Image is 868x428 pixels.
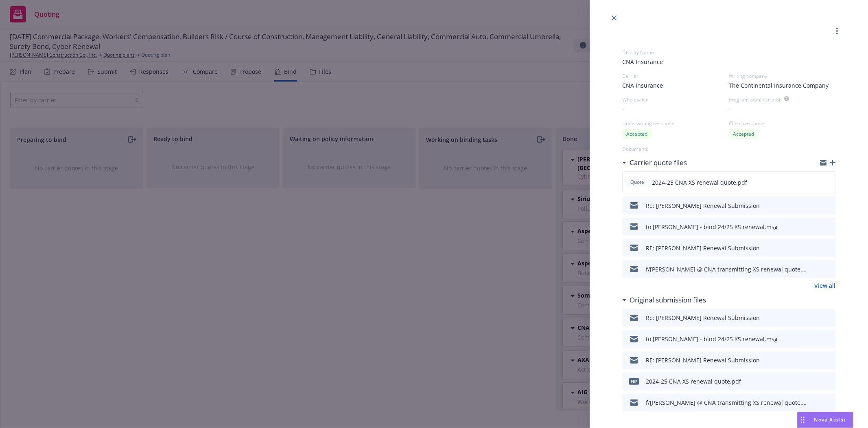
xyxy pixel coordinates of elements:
span: 2024-25 CNA XS renewal quote.pdf [652,178,747,187]
a: View all [814,281,835,290]
button: download file [812,201,818,210]
button: download file [812,243,818,253]
button: download file [811,177,818,187]
button: preview file [824,177,832,187]
div: Accepted [622,129,652,139]
button: preview file [825,243,832,253]
div: f/[PERSON_NAME] @ CNA transmitting XS renewal quote.msg [646,398,809,407]
button: preview file [825,264,832,274]
span: CNA Insurance [622,81,663,90]
div: f/[PERSON_NAME] @ CNA transmitting XS renewal quote.msg [646,265,809,274]
button: download file [812,222,818,232]
span: Nova Assist [814,416,846,423]
a: more [832,26,842,36]
button: preview file [825,222,832,232]
div: Writing company [729,73,835,79]
span: Quote [629,179,645,186]
div: Wholesaler [622,96,729,103]
div: RE: [PERSON_NAME] Renewal Submission [646,244,760,252]
div: Carrier quote files [622,157,687,168]
button: preview file [825,313,832,323]
button: download file [812,355,818,365]
h3: Original submission files [630,295,706,305]
button: preview file [825,377,832,386]
button: download file [812,398,818,408]
button: preview file [825,355,832,365]
div: Underwriting response [622,120,729,127]
button: preview file [825,201,832,210]
div: Client response [729,120,835,127]
div: Display Name [622,49,835,56]
div: Re: [PERSON_NAME] Renewal Submission [646,201,760,210]
div: RE: [PERSON_NAME] Renewal Submission [646,356,760,364]
button: Nova Assist [797,412,853,428]
button: download file [812,264,818,274]
div: Program administrator [729,96,781,103]
span: The Continental Insurance Company [729,81,829,90]
button: preview file [825,398,832,408]
div: Accepted [729,129,758,139]
h3: Carrier quote files [630,157,687,168]
button: preview file [825,334,832,344]
button: download file [812,377,818,386]
div: Carrier [622,73,729,79]
div: Original submission files [622,295,706,305]
span: pdf [629,378,639,384]
div: to [PERSON_NAME] - bind 24/25 XS renewal.msg [646,335,778,343]
span: - [729,105,731,113]
span: - [622,105,624,113]
a: close [609,13,619,23]
span: CNA Insurance [622,57,835,66]
div: Re: [PERSON_NAME] Renewal Submission [646,313,760,322]
div: to [PERSON_NAME] - bind 24/25 XS renewal.msg [646,223,778,231]
button: download file [812,334,818,344]
div: 2024-25 CNA XS renewal quote.pdf [646,377,741,386]
div: Drag to move [798,412,808,428]
div: Documents [622,146,835,152]
button: download file [812,313,818,323]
